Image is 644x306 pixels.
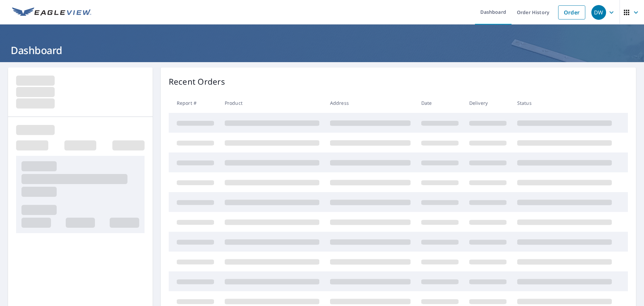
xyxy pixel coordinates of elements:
[416,93,464,113] th: Date
[558,5,585,19] a: Order
[169,76,225,88] p: Recent Orders
[512,93,617,113] th: Status
[464,93,512,113] th: Delivery
[12,7,91,17] img: EV Logo
[169,93,219,113] th: Report #
[8,43,636,57] h1: Dashboard
[591,5,606,20] div: DW
[219,93,325,113] th: Product
[325,93,416,113] th: Address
